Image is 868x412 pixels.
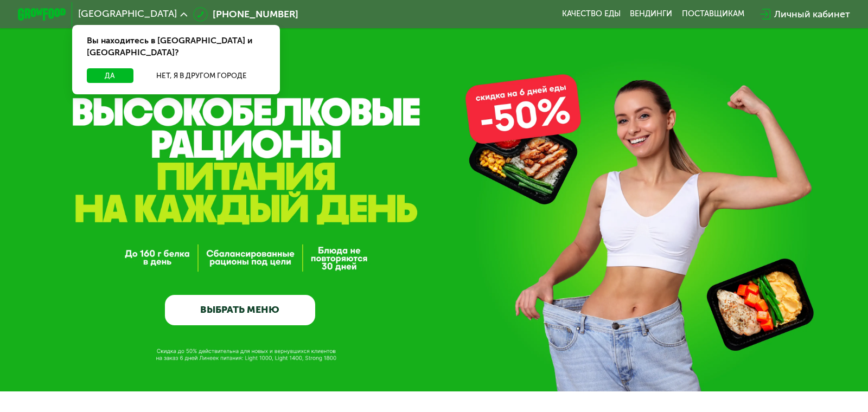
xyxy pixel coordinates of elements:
div: Личный кабинет [774,7,850,22]
a: [PHONE_NUMBER] [193,7,298,22]
a: ВЫБРАТЬ МЕНЮ [165,295,315,325]
button: Да [87,68,133,83]
button: Нет, я в другом городе [138,68,265,83]
a: Вендинги [630,9,672,19]
span: [GEOGRAPHIC_DATA] [78,9,177,19]
a: Качество еды [562,9,621,19]
div: Вы находитесь в [GEOGRAPHIC_DATA] и [GEOGRAPHIC_DATA]? [72,25,279,68]
div: поставщикам [682,9,744,19]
